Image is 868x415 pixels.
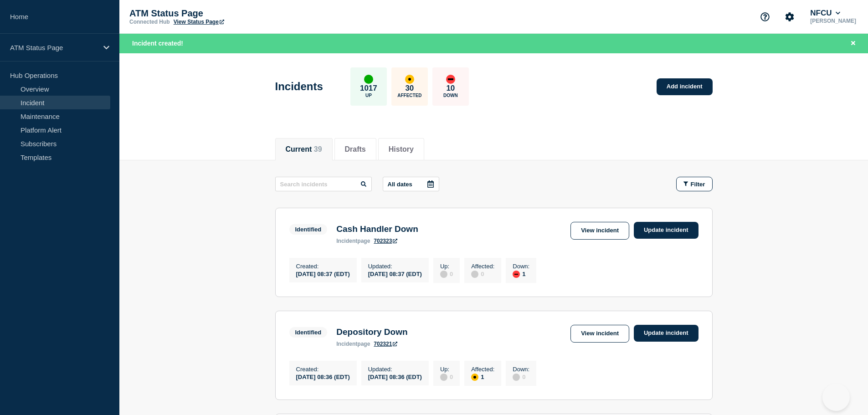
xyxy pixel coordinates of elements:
p: 30 [405,84,414,93]
button: Current 39 [286,145,322,154]
p: Created : [296,366,350,373]
p: Down [443,93,458,98]
p: Down : [513,263,529,270]
div: affected [405,75,414,84]
a: 702323 [374,238,397,244]
div: disabled [440,271,447,278]
h3: Cash Handler Down [336,224,418,234]
p: All dates [388,181,412,188]
span: Identified [289,224,328,235]
div: disabled [471,271,478,278]
p: Up [365,93,372,98]
p: Connected Hub [129,19,170,25]
div: [DATE] 08:36 (EDT) [368,373,422,380]
button: History [389,145,414,154]
h3: Depository Down [336,327,407,337]
p: 1017 [360,84,377,93]
a: Update incident [634,325,699,342]
span: incident [336,238,357,244]
button: Close banner [847,38,859,49]
p: Up : [440,366,453,373]
a: 702321 [374,341,397,347]
div: disabled [513,374,520,381]
p: page [336,341,370,347]
h1: Incidents [275,80,323,93]
span: incident [336,341,357,347]
button: Support [755,7,775,26]
div: down [513,271,520,278]
div: disabled [440,374,447,381]
p: Created : [296,263,350,270]
button: Account settings [780,7,799,26]
div: [DATE] 08:37 (EDT) [296,270,350,277]
button: NFCU [808,9,842,18]
a: View incident [570,222,629,240]
div: [DATE] 08:37 (EDT) [368,270,422,277]
a: Add incident [657,78,713,95]
a: View incident [570,325,629,343]
span: Identified [289,327,328,338]
div: affected [471,374,478,381]
div: 0 [440,270,453,278]
input: Search incidents [275,177,372,191]
a: Update incident [634,222,699,239]
span: Incident created! [132,40,183,47]
p: [PERSON_NAME] [808,18,858,24]
a: View Status Page [174,19,224,25]
button: All dates [383,177,439,191]
p: Updated : [368,263,422,270]
span: 39 [314,145,322,153]
p: ATM Status Page [10,44,98,51]
p: page [336,238,370,244]
button: Drafts [345,145,366,154]
div: [DATE] 08:36 (EDT) [296,373,350,380]
div: 0 [440,373,453,381]
p: Affected : [471,263,494,270]
span: Filter [691,181,705,188]
p: 10 [446,84,455,93]
p: ATM Status Page [129,8,312,19]
p: Affected [397,93,421,98]
div: 0 [513,373,529,381]
p: Down : [513,366,529,373]
p: Updated : [368,366,422,373]
div: 1 [471,373,494,381]
button: Filter [676,177,713,191]
p: Up : [440,263,453,270]
div: down [446,75,455,84]
div: 1 [513,270,529,278]
div: up [364,75,373,84]
p: Affected : [471,366,494,373]
div: 0 [471,270,494,278]
iframe: Help Scout Beacon - Open [822,384,850,411]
